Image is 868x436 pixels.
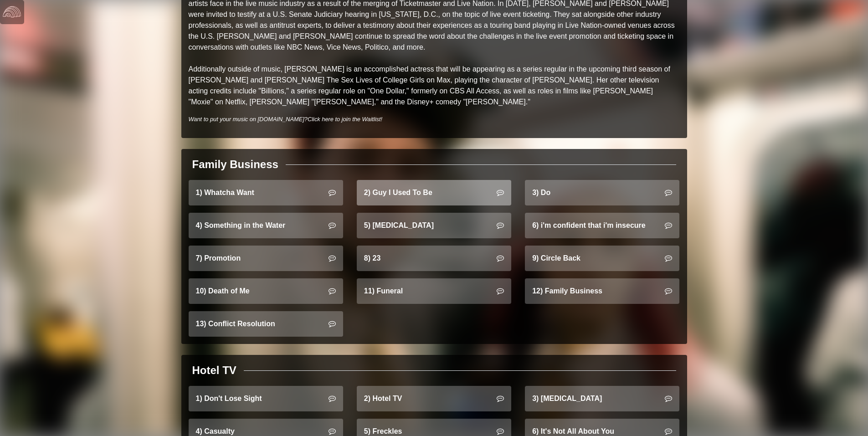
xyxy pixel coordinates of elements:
a: 3) Do [525,180,679,205]
a: 13) Conflict Resolution [189,311,343,337]
div: Family Business [192,156,278,173]
a: 12) Family Business [525,278,679,304]
a: 4) Something in the Water [189,213,343,238]
a: 3) [MEDICAL_DATA] [525,386,679,411]
a: 5) [MEDICAL_DATA] [357,213,511,238]
a: 9) Circle Back [525,246,679,271]
img: logo-white-4c48a5e4bebecaebe01ca5a9d34031cfd3d4ef9ae749242e8c4bf12ef99f53e8.png [3,3,21,21]
a: 1) Whatcha Want [189,180,343,205]
a: 10) Death of Me [189,278,343,304]
a: 2) Hotel TV [357,386,511,411]
a: 11) Funeral [357,278,511,304]
a: 8) 23 [357,246,511,271]
a: 2) Guy I Used To Be [357,180,511,205]
a: 6) i'm confident that i'm insecure [525,213,679,238]
div: Hotel TV [192,362,236,379]
a: Click here to join the Waitlist! [308,116,382,123]
a: 7) Promotion [189,246,343,271]
a: 1) Don't Lose Sight [189,386,343,411]
i: Want to put your music on [DOMAIN_NAME]? [189,116,383,123]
